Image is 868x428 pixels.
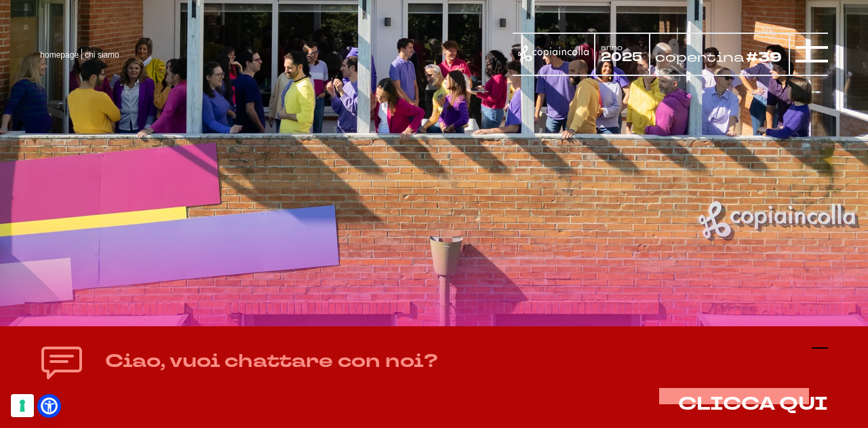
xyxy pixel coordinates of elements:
[601,43,623,52] tspan: anno
[11,394,34,417] button: Le tue preferenze relative al consenso per le tecnologie di tracciamento
[85,50,119,60] span: chi siamo
[747,48,783,67] tspan: #39
[41,397,58,414] a: Open Accessibility Menu
[40,50,79,60] a: homepage
[678,394,828,414] button: CLICCA QUI
[601,49,642,65] tspan: 2025
[655,48,745,66] tspan: copertina
[105,349,438,374] h4: Ciao, vuoi chattare con noi?
[678,391,828,416] span: CLICCA QUI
